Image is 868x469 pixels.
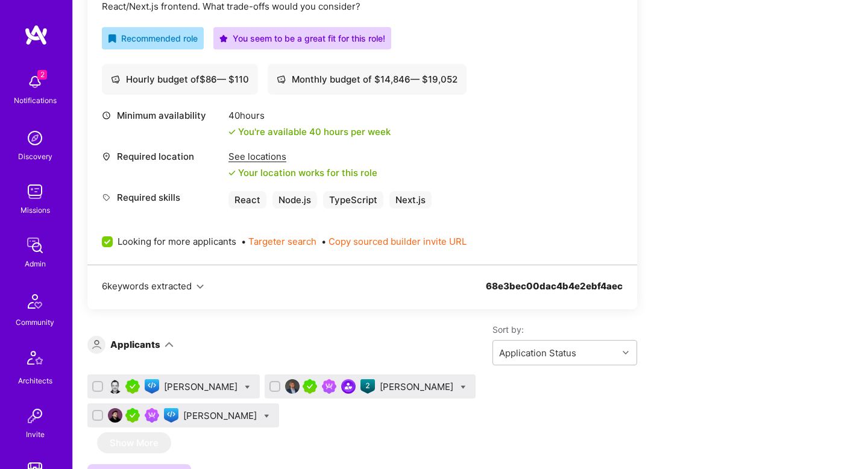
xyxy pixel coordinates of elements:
div: Notifications [14,94,57,107]
img: A.Teamer in Residence [125,408,140,423]
div: See locations [228,150,377,163]
div: [PERSON_NAME] [380,380,456,393]
i: Bulk Status Update [264,414,269,419]
img: Front-end guild [145,379,159,394]
div: Required skills [102,191,222,204]
div: Community [16,316,54,329]
i: icon Cash [111,75,120,84]
label: Sort by: [492,324,637,335]
div: Discovery [18,150,52,163]
i: Bulk Status Update [461,385,466,390]
img: A.Teamer in Residence [125,379,140,394]
span: • [241,235,316,248]
i: icon Chevron [623,350,629,356]
i: icon ArrowDown [165,340,174,349]
span: 2 [37,70,47,80]
i: icon Applicant [92,340,101,349]
button: Show More [97,432,171,453]
img: User Avatar [108,408,122,423]
div: Hourly budget of $ 86 — $ 110 [111,73,249,86]
div: Missions [20,204,50,216]
button: Targeter search [248,235,316,248]
span: Looking for more applicants [118,235,236,248]
img: logo [24,24,48,46]
i: icon Location [102,152,111,161]
div: Monthly budget of $ 14,846 — $ 19,052 [277,73,458,86]
i: Bulk Status Update [245,385,250,390]
i: icon Clock [102,111,111,120]
div: Recommended role [108,32,198,45]
div: [PERSON_NAME] [183,409,259,422]
img: User Avatar [108,379,122,394]
div: Your location works for this role [228,166,377,179]
img: Community [20,287,49,316]
div: Next.js [389,191,432,209]
div: Invite [26,428,45,441]
img: User Avatar [285,379,300,394]
button: 6keywords extracted [102,280,204,292]
div: Minimum availability [102,109,222,122]
div: React [228,191,266,209]
img: bell [23,70,47,94]
div: You seem to be a great fit for this role! [219,32,385,45]
i: icon Cash [277,75,286,84]
span: • [321,235,467,248]
i: icon Chevron [197,283,204,291]
img: Front-end guild [164,408,178,423]
i: icon PurpleStar [219,34,228,43]
div: Node.js [272,191,317,209]
img: Been on Mission [322,379,336,394]
div: TypeScript [323,191,383,209]
div: [PERSON_NAME] [164,380,240,393]
img: Invite [23,404,47,428]
img: Architects [20,345,49,374]
div: You're available 40 hours per week [228,125,391,138]
div: 40 hours [228,109,391,122]
div: Admin [25,257,46,270]
button: Copy sourced builder invite URL [329,235,467,248]
i: icon Tag [102,193,111,202]
img: discovery [23,126,47,150]
div: Applicants [110,338,160,351]
img: A.Teamer in Residence [303,379,317,394]
div: 68e3bec00dac4b4e2ebf4aec [486,280,623,307]
img: Community leader [341,379,356,394]
i: icon RecommendedBadge [108,34,116,43]
div: Required location [102,150,222,163]
img: Been on Mission [145,408,159,423]
i: icon Check [228,169,236,177]
i: icon Check [228,128,236,136]
img: teamwork [23,180,47,204]
div: Architects [18,374,52,387]
img: admin teamwork [23,233,47,257]
div: Application Status [499,347,576,359]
